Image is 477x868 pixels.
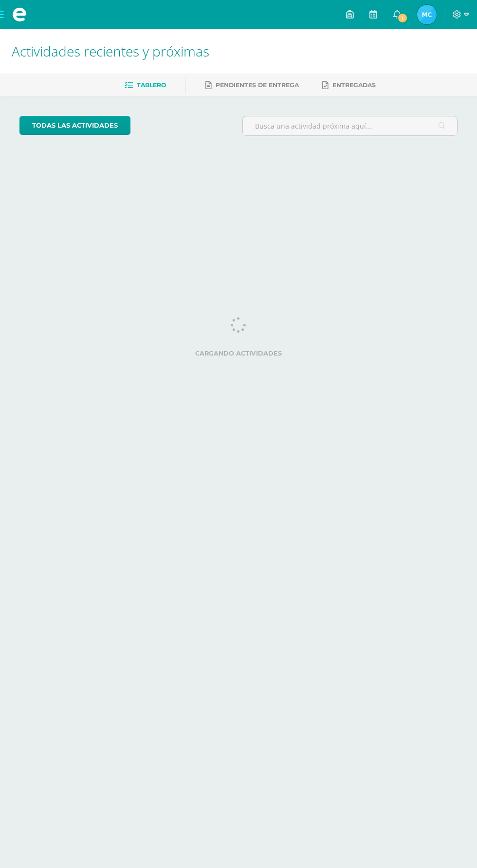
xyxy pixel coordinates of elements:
[205,77,299,93] a: Pendientes de entrega
[216,81,299,89] span: Pendientes de entrega
[19,350,458,357] label: Cargando actividades
[417,5,437,24] img: 87f7065bc66c2a9176694f626381f38f.png
[19,116,130,135] a: todas las Actividades
[12,42,209,60] span: Actividades recientes y próximas
[322,77,376,93] a: Entregadas
[332,81,376,89] span: Entregadas
[397,13,408,23] span: 1
[243,116,457,135] input: Busca una actividad próxima aquí...
[137,81,166,89] span: Tablero
[125,77,166,93] a: Tablero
